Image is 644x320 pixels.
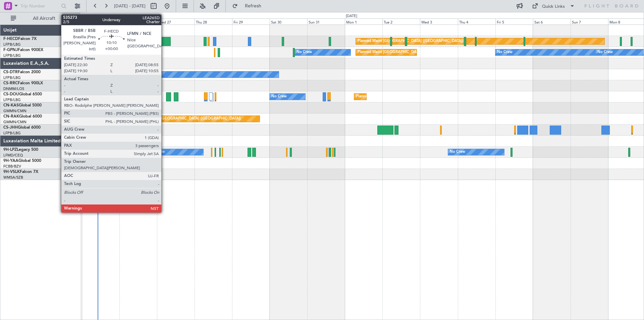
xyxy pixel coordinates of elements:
span: CS-DTR [3,70,18,74]
div: Fri 5 [495,18,533,25]
a: GMMN/CMN [3,120,26,125]
span: CN-KAS [3,103,19,107]
div: Mon 25 [82,18,119,25]
a: CS-DTRFalcon 2000 [3,70,41,74]
a: LFMD/CEQ [3,153,23,158]
div: No Crew [497,47,513,57]
span: CS-JHH [3,126,18,130]
span: 9H-YAA [3,159,18,163]
span: F-GPNJ [3,48,18,52]
span: CS-RRC [3,81,18,85]
div: Sun 31 [307,18,345,25]
span: [DATE] - [DATE] [114,3,146,9]
span: CS-DOU [3,92,19,96]
span: CN-RAK [3,115,19,119]
a: FCBB/BZV [3,164,21,169]
a: CS-RRCFalcon 900LX [3,81,43,85]
a: CS-DOUGlobal 6500 [3,92,42,96]
a: WMSA/SZB [3,175,23,180]
a: CN-RAKGlobal 6000 [3,115,42,119]
div: Quick Links [542,3,565,10]
button: Quick Links [529,1,578,11]
div: Sat 30 [270,18,307,25]
a: F-HECDFalcon 7X [3,37,37,41]
div: No Crew [271,92,287,102]
a: 9H-VSLKFalcon 7X [3,170,38,174]
div: No Crew [297,47,312,57]
a: DNMM/LOS [3,86,24,91]
a: GMMN/CMN [3,108,26,113]
div: Sun 7 [571,18,608,25]
div: Planned Maint [GEOGRAPHIC_DATA] ([GEOGRAPHIC_DATA]) [358,47,463,57]
input: Trip Number [20,1,59,11]
a: LFPB/LBG [3,97,21,102]
a: CN-KASGlobal 5000 [3,103,42,107]
div: No Crew [75,36,91,46]
div: No Crew [450,147,465,157]
div: Planned Maint [GEOGRAPHIC_DATA] ([GEOGRAPHIC_DATA]) [132,92,237,102]
a: LFPB/LBG [3,42,21,47]
div: No Crew [597,47,613,57]
div: Sat 6 [533,18,571,25]
div: A/C Unavailable [84,92,111,102]
button: Refresh [229,1,269,11]
span: F-HECD [3,37,18,41]
a: LFPB/LBG [3,131,21,136]
div: Mon 1 [345,18,382,25]
div: Thu 4 [458,18,495,25]
a: LFPB/LBG [3,53,21,58]
div: [DATE] [81,13,93,19]
a: LFPB/LBG [3,75,21,80]
div: Tue 26 [119,18,157,25]
div: Tue 2 [382,18,420,25]
span: Refresh [239,4,267,8]
a: 9H-YAAGlobal 5000 [3,159,41,163]
div: [DATE] [346,13,357,19]
a: CS-JHHGlobal 6000 [3,126,41,130]
a: 9H-LPZLegacy 500 [3,148,38,152]
div: Thu 28 [195,18,232,25]
span: 9H-VSLK [3,170,20,174]
div: Wed 27 [157,18,195,25]
span: 9H-LPZ [3,148,17,152]
a: F-GPNJFalcon 900EX [3,48,43,52]
span: All Aircraft [17,16,71,21]
div: Fri 29 [232,18,270,25]
div: Planned Maint [GEOGRAPHIC_DATA] ([GEOGRAPHIC_DATA]) [358,36,463,46]
button: All Aircraft [7,13,73,24]
div: Wed 3 [420,18,458,25]
div: Planned Maint [GEOGRAPHIC_DATA] ([GEOGRAPHIC_DATA]) [135,114,241,124]
div: Planned Maint [GEOGRAPHIC_DATA] ([GEOGRAPHIC_DATA]) [356,92,462,102]
div: No Crew [149,147,165,157]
